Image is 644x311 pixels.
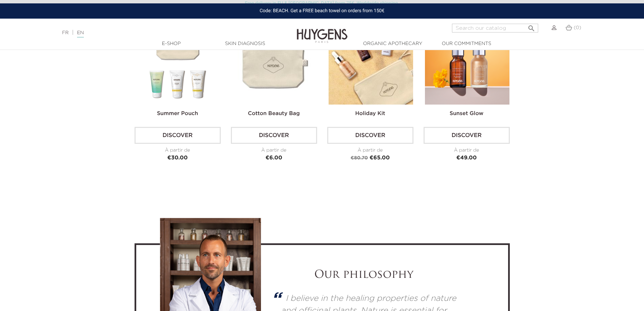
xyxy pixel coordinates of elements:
[527,22,535,30] i: 
[425,20,509,105] img: Sunset Glow
[574,25,581,30] span: (0)
[297,18,348,44] img: Huygens
[248,111,300,116] a: Cotton Beauty Bag
[232,20,317,105] img: Cotton Beauty Bag
[525,22,538,31] button: 
[329,20,413,105] img: Holiday kit
[355,111,385,116] a: Holiday Kit
[369,155,390,161] span: €65.00
[433,40,500,47] a: Our commitments
[135,127,221,144] a: Discover
[359,40,427,47] a: Organic Apothecary
[456,155,477,161] span: €49.00
[157,111,198,116] a: Summer pouch
[351,156,368,160] span: €80.70
[452,24,538,32] input: Search
[265,155,282,161] span: €6.00
[167,155,188,161] span: €30.00
[59,29,263,37] div: |
[231,147,317,154] div: À partir de
[135,147,221,154] div: À partir de
[327,147,413,154] div: À partir de
[136,20,220,105] img: Summer pouch
[424,127,510,144] a: Discover
[231,127,317,144] a: Discover
[327,127,413,144] a: Discover
[62,30,69,35] a: FR
[77,30,84,38] a: EN
[138,40,205,47] a: E-Shop
[271,269,456,282] h2: Our philosophy
[424,147,510,154] div: À partir de
[211,40,279,47] a: Skin Diagnosis
[450,111,483,116] a: Sunset Glow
